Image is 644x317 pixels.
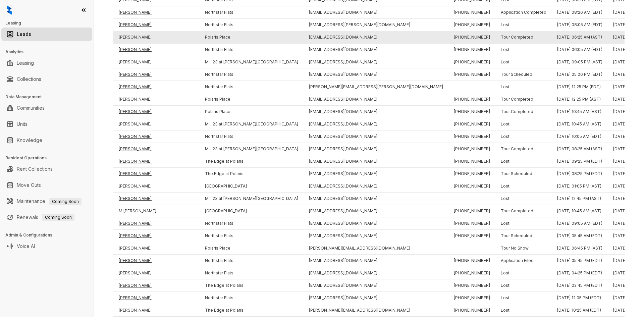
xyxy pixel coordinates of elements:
[448,217,495,230] td: [PHONE_NUMBER]
[113,44,200,56] td: [PERSON_NAME]
[304,68,448,81] td: [EMAIL_ADDRESS][DOMAIN_NAME]
[200,118,304,130] td: Mill 23 at [PERSON_NAME][GEOGRAPHIC_DATA]
[304,106,448,118] td: [EMAIL_ADDRESS][DOMAIN_NAME]
[200,130,304,143] td: Northstar Flats
[200,155,304,168] td: The Edge at Polaris
[17,101,45,115] a: Communities
[1,28,92,41] li: Leads
[113,130,200,143] td: [PERSON_NAME]
[552,180,608,193] td: [DATE] 01:05 PM (AST)
[304,168,448,180] td: [EMAIL_ADDRESS][DOMAIN_NAME]
[49,198,82,205] span: Coming Soon
[495,180,552,193] td: Lost
[495,230,552,242] td: Tour Scheduled
[200,304,304,317] td: The Edge at Polaris
[304,292,448,304] td: [EMAIL_ADDRESS][DOMAIN_NAME]
[552,130,608,143] td: [DATE] 10:05 AM (EDT)
[552,168,608,180] td: [DATE] 08:25 PM (EDT)
[552,68,608,81] td: [DATE] 05:06 PM (EDT)
[304,143,448,155] td: [EMAIL_ADDRESS][DOMAIN_NAME]
[448,19,495,31] td: [PHONE_NUMBER]
[17,211,74,224] a: RenewalsComing Soon
[200,292,304,304] td: Northstar Flats
[448,255,495,267] td: [PHONE_NUMBER]
[448,118,495,130] td: [PHONE_NUMBER]
[448,56,495,68] td: [PHONE_NUMBER]
[17,72,41,86] a: Collections
[1,72,92,86] li: Collections
[200,44,304,56] td: Northstar Flats
[200,180,304,193] td: [GEOGRAPHIC_DATA]
[1,211,92,224] li: Renewals
[200,81,304,93] td: Northstar Flats
[113,230,200,242] td: [PERSON_NAME]
[448,44,495,56] td: [PHONE_NUMBER]
[113,168,200,180] td: [PERSON_NAME]
[113,6,200,19] td: [PERSON_NAME]
[1,134,92,147] li: Knowledge
[495,68,552,81] td: Tour Scheduled
[304,155,448,168] td: [EMAIL_ADDRESS][DOMAIN_NAME]
[113,81,200,93] td: [PERSON_NAME]
[552,56,608,68] td: [DATE] 09:05 PM (AST)
[200,143,304,155] td: Mill 23 at [PERSON_NAME][GEOGRAPHIC_DATA]
[304,81,448,93] td: [PERSON_NAME][EMAIL_ADDRESS][PERSON_NAME][DOMAIN_NAME]
[552,193,608,205] td: [DATE] 12:45 PM (AST)
[200,19,304,31] td: Northstar Flats
[5,94,94,100] h3: Data Management
[448,168,495,180] td: [PHONE_NUMBER]
[17,162,53,176] a: Rent Collections
[495,279,552,292] td: Lost
[5,20,94,26] h3: Leasing
[304,93,448,106] td: [EMAIL_ADDRESS][DOMAIN_NAME]
[495,292,552,304] td: Lost
[200,230,304,242] td: Northstar Flats
[17,28,31,41] a: Leads
[495,143,552,155] td: Tour Completed
[495,304,552,317] td: Lost
[448,155,495,168] td: [PHONE_NUMBER]
[113,93,200,106] td: [PERSON_NAME]
[552,255,608,267] td: [DATE] 05:45 PM (EDT)
[113,56,200,68] td: [PERSON_NAME]
[200,193,304,205] td: Mill 23 at [PERSON_NAME][GEOGRAPHIC_DATA]
[304,31,448,44] td: [EMAIL_ADDRESS][DOMAIN_NAME]
[552,106,608,118] td: [DATE] 10:45 AM (AST)
[448,230,495,242] td: [PHONE_NUMBER]
[200,31,304,44] td: Polaris Place
[304,217,448,230] td: [EMAIL_ADDRESS][DOMAIN_NAME]
[495,81,552,93] td: Lost
[495,6,552,19] td: Application Completed
[448,130,495,143] td: [PHONE_NUMBER]
[448,143,495,155] td: [PHONE_NUMBER]
[200,255,304,267] td: Northstar Flats
[495,44,552,56] td: Lost
[113,304,200,317] td: [PERSON_NAME]
[448,180,495,193] td: [PHONE_NUMBER]
[552,155,608,168] td: [DATE] 09:25 PM (EDT)
[5,155,94,161] h3: Resident Operations
[1,162,92,176] li: Rent Collections
[495,267,552,279] td: Lost
[304,193,448,205] td: [EMAIL_ADDRESS][DOMAIN_NAME]
[552,93,608,106] td: [DATE] 12:25 PM (AST)
[200,279,304,292] td: The Edge at Polaris
[113,193,200,205] td: [PERSON_NAME]
[495,217,552,230] td: Lost
[448,68,495,81] td: [PHONE_NUMBER]
[552,304,608,317] td: [DATE] 10:25 AM (EDT)
[113,31,200,44] td: [PERSON_NAME]
[17,240,35,253] a: Voice AI
[495,118,552,130] td: Lost
[113,279,200,292] td: [PERSON_NAME]
[113,118,200,130] td: [PERSON_NAME]
[495,255,552,267] td: Application Filed
[113,242,200,255] td: [PERSON_NAME]
[200,106,304,118] td: Polaris Place
[448,292,495,304] td: [PHONE_NUMBER]
[1,240,92,253] li: Voice AI
[113,19,200,31] td: [PERSON_NAME]
[304,279,448,292] td: [EMAIL_ADDRESS][DOMAIN_NAME]
[552,19,608,31] td: [DATE] 08:05 AM (EDT)
[304,230,448,242] td: [EMAIL_ADDRESS][DOMAIN_NAME]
